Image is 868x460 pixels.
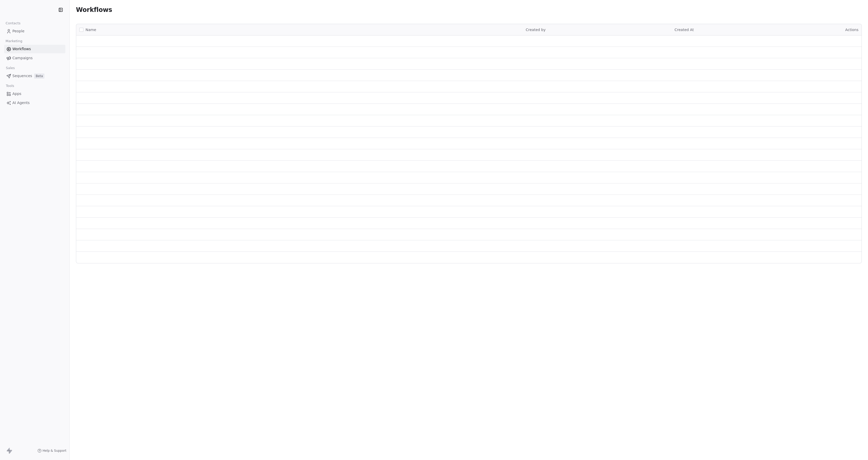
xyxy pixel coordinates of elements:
span: Tools [4,82,16,90]
a: SequencesBeta [4,72,65,80]
span: Campaigns [12,55,33,61]
a: Help & Support [37,449,66,453]
span: Name [86,27,96,33]
span: People [12,28,25,34]
a: Workflows [4,45,65,53]
span: Sequences [12,73,32,79]
span: Created At [675,28,694,32]
span: Beta [34,73,44,79]
a: People [4,27,65,35]
span: Actions [845,28,858,32]
a: Campaigns [4,54,65,62]
span: Workflows [76,6,112,13]
span: Help & Support [43,449,66,453]
span: Apps [12,91,21,97]
a: Apps [4,90,65,98]
span: Sales [4,64,17,72]
span: AI Agents [12,100,30,106]
span: Marketing [3,37,25,45]
span: Workflows [12,46,31,52]
a: AI Agents [4,99,65,107]
span: Created by [526,28,546,32]
span: Contacts [3,19,23,27]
